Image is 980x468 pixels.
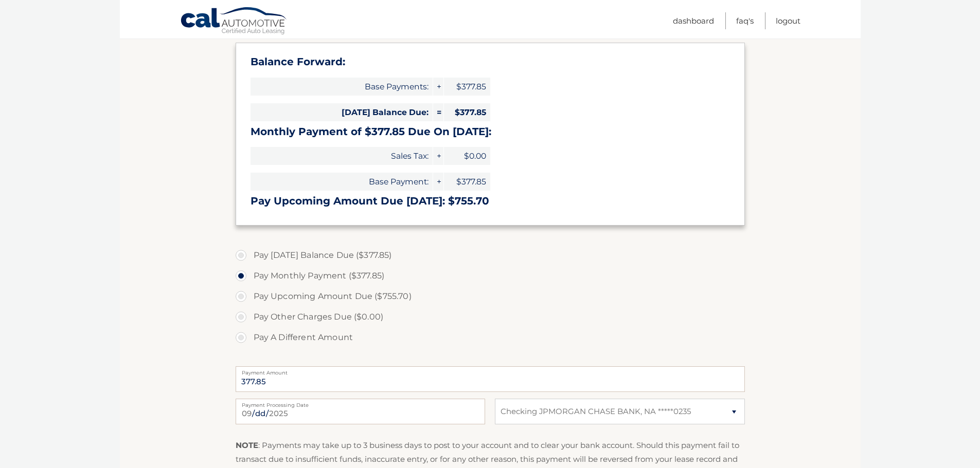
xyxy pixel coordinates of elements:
[444,78,490,96] span: $377.85
[236,399,485,424] input: Payment Date
[251,103,433,121] span: [DATE] Balance Due:
[433,147,443,165] span: +
[236,440,258,450] strong: NOTE
[251,195,730,208] h3: Pay Upcoming Amount Due [DATE]: $755.70
[736,12,754,29] a: FAQ's
[433,173,443,191] span: +
[444,173,490,191] span: $377.85
[776,12,800,29] a: Logout
[236,286,745,307] label: Pay Upcoming Amount Due ($755.70)
[236,366,745,375] label: Payment Amount
[251,147,433,165] span: Sales Tax:
[236,266,745,286] label: Pay Monthly Payment ($377.85)
[433,78,443,96] span: +
[236,245,745,266] label: Pay [DATE] Balance Due ($377.85)
[673,12,714,29] a: Dashboard
[444,103,490,121] span: $377.85
[236,307,745,327] label: Pay Other Charges Due ($0.00)
[236,399,485,407] label: Payment Processing Date
[236,366,745,392] input: Payment Amount
[444,147,490,165] span: $0.00
[180,7,288,36] a: Cal Automotive
[251,125,730,138] h3: Monthly Payment of $377.85 Due On [DATE]:
[251,173,433,191] span: Base Payment:
[433,103,443,121] span: =
[251,78,433,96] span: Base Payments:
[251,55,730,68] h3: Balance Forward:
[236,327,745,348] label: Pay A Different Amount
